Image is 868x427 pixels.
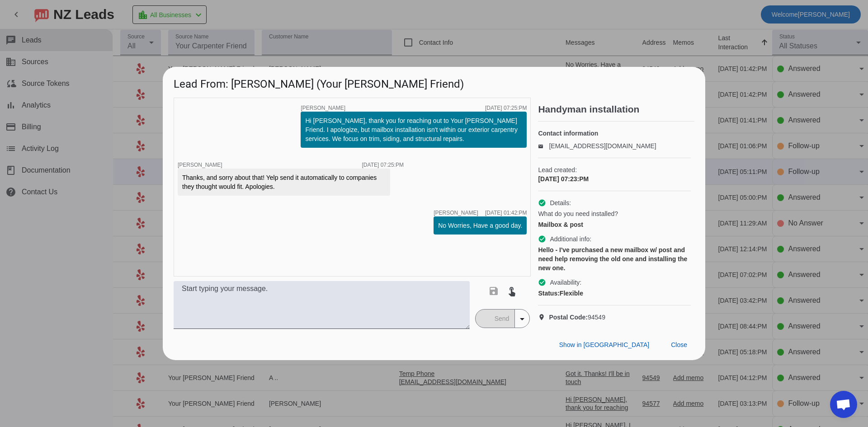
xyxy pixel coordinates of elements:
div: Flexible [538,289,691,298]
mat-icon: arrow_drop_down [517,314,528,324]
span: What do you need installed? [538,209,618,218]
span: Show in [GEOGRAPHIC_DATA] [559,341,649,348]
strong: Status: [538,290,559,297]
span: Lead created: [538,165,691,174]
mat-icon: check_circle [538,199,546,207]
div: Thanks, and sorry about that! Yelp send it automatically to companies they thought would fit. Apo... [182,173,386,191]
span: Close [671,341,687,348]
button: Show in [GEOGRAPHIC_DATA] [552,337,656,353]
div: [DATE] 07:25:PM [362,162,404,168]
div: [DATE] 01:42:PM [485,210,527,216]
div: Hi [PERSON_NAME], thank you for reaching out to Your [PERSON_NAME] Friend. I apologize, but mailb... [305,116,522,143]
div: No Worries, Have a good day. [438,221,522,230]
span: [PERSON_NAME] [301,105,345,111]
span: Details: [550,198,571,207]
div: Mailbox & post [538,220,691,229]
h2: Handyman installation [538,105,694,114]
strong: Postal Code: [549,314,588,321]
mat-icon: email [538,144,549,148]
mat-icon: touch_app [506,286,517,296]
mat-icon: check_circle [538,235,546,243]
span: Availability: [550,278,581,287]
span: [PERSON_NAME] [434,210,478,216]
div: Hello - I've purchased a new mailbox w/ post and need help removing the old one and installing th... [538,245,691,272]
div: [DATE] 07:25:PM [485,105,527,111]
span: 94549 [549,313,605,322]
mat-icon: check_circle [538,278,546,286]
span: Additional info: [550,235,591,244]
a: [EMAIL_ADDRESS][DOMAIN_NAME] [549,142,656,150]
mat-icon: location_on [538,314,549,321]
div: [DATE] 07:23:PM [538,174,691,183]
h4: Contact information [538,129,691,138]
span: [PERSON_NAME] [178,162,222,168]
h1: Lead From: [PERSON_NAME] (Your [PERSON_NAME] Friend) [163,67,705,97]
button: Close [664,337,694,353]
div: Open chat [830,391,857,418]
